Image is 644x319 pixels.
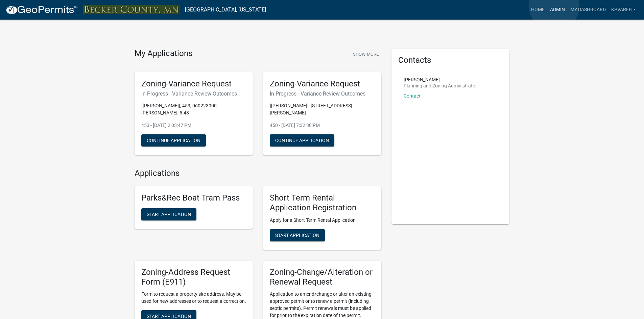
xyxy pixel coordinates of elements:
span: Start Application [147,314,191,319]
button: Start Application [141,208,196,220]
a: Contact [404,93,421,99]
span: Start Application [275,232,319,238]
h4: Applications [135,168,381,178]
p: Planning and Zoning Administrator [404,83,477,88]
a: kpvareb [609,3,639,16]
h4: My Applications [135,49,192,59]
h5: Contacts [398,55,503,65]
h5: Zoning-Variance Request [141,79,246,89]
h6: In Progress - Variance Review Outcomes [270,90,375,97]
h5: Zoning-Variance Request [270,79,375,89]
p: Form to request a property site address. May be used for new addresses or to request a correction. [141,291,246,305]
p: [[PERSON_NAME]], [STREET_ADDRESS][PERSON_NAME] [270,102,375,116]
h5: Short Term Rental Application Registration [270,193,375,213]
a: Admin [547,3,568,16]
p: [PERSON_NAME] [404,77,477,82]
button: Continue Application [270,134,334,147]
img: Becker County, Minnesota [83,5,180,14]
button: Show More [350,49,381,60]
h5: Zoning-Address Request Form (E911) [141,267,246,287]
a: Home [528,3,547,16]
p: 453 - [DATE] 2:03:47 PM [141,122,246,129]
a: [GEOGRAPHIC_DATA], [US_STATE] [185,4,266,16]
span: Start Application [147,212,191,217]
h5: Zoning-Change/Alteration or Renewal Request [270,267,375,287]
p: [[PERSON_NAME]], 453, 060223000, [PERSON_NAME], 5.48 [141,102,246,116]
h5: Parks&Rec Boat Tram Pass [141,193,246,203]
p: Apply for a Short Term Rental Application [270,217,375,224]
h6: In Progress - Variance Review Outcomes [141,90,246,97]
button: Start Application [270,229,325,241]
p: 450 - [DATE] 7:32:38 PM [270,122,375,129]
a: My Dashboard [568,3,609,16]
button: Continue Application [141,134,206,147]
